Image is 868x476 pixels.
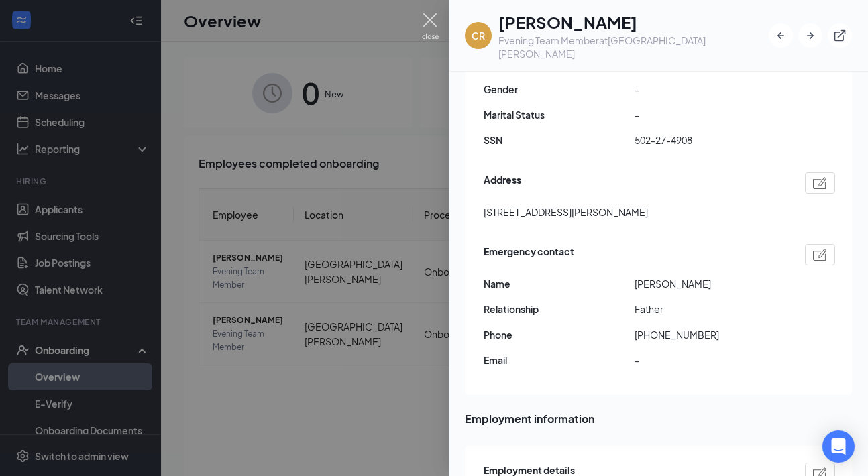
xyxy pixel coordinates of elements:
[774,29,788,42] svg: ArrowLeftNew
[484,302,635,316] span: Relationship
[484,172,521,194] span: Address
[635,133,785,147] span: 502-27-4908
[484,276,635,291] span: Name
[484,82,635,97] span: Gender
[635,353,785,367] span: -
[498,34,769,60] div: Evening Team Member at [GEOGRAPHIC_DATA][PERSON_NAME]
[635,302,785,316] span: Father
[798,23,822,48] button: ArrowRight
[635,107,785,122] span: -
[822,430,855,463] div: Open Intercom Messenger
[484,107,635,122] span: Marital Status
[635,82,785,97] span: -
[804,29,817,42] svg: ArrowRight
[833,29,847,42] svg: ExternalLink
[472,29,485,42] div: CR
[828,23,852,48] button: ExternalLink
[498,11,769,34] h1: [PERSON_NAME]
[465,410,852,427] span: Employment information
[484,327,635,342] span: Phone
[484,353,635,367] span: Email
[484,133,635,147] span: SSN
[484,244,574,265] span: Emergency contact
[635,276,785,291] span: [PERSON_NAME]
[635,327,785,342] span: [PHONE_NUMBER]
[484,204,648,219] span: [STREET_ADDRESS][PERSON_NAME]
[769,23,793,48] button: ArrowLeftNew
